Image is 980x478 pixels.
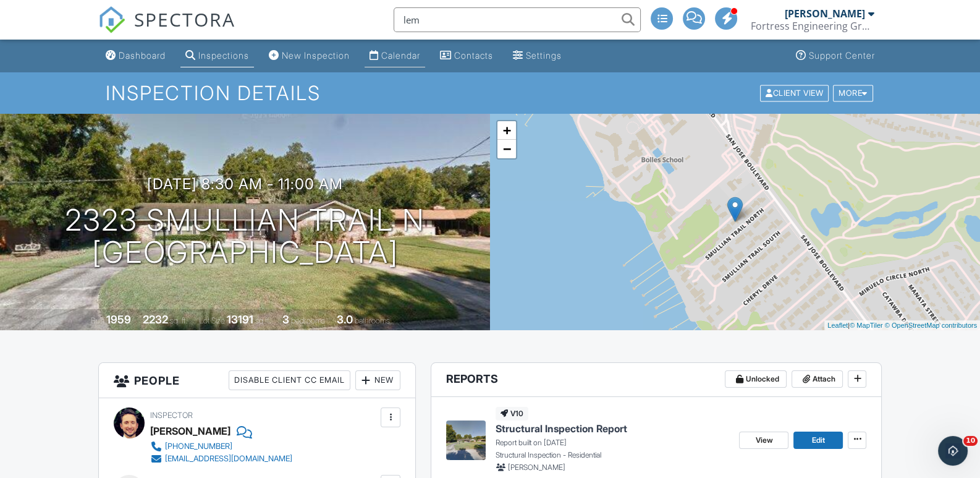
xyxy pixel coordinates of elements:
[180,45,254,67] a: Inspections
[963,436,978,446] span: 10
[134,6,235,32] span: SPECTORA
[101,45,171,67] a: Dashboard
[198,50,249,61] div: Inspections
[508,45,567,67] a: Settings
[98,6,125,33] img: The Best Home Inspection Software - Spectora
[143,313,168,326] div: 2232
[394,7,641,32] input: Search everything...
[106,313,131,326] div: 1959
[808,50,874,61] div: Support Center
[165,442,232,451] div: [PHONE_NUMBER]
[355,316,390,325] span: bathrooms
[282,50,350,61] div: New Inspection
[91,316,104,325] span: Built
[150,422,230,440] div: [PERSON_NAME]
[435,45,498,67] a: Contacts
[784,7,864,20] div: [PERSON_NAME]
[119,50,166,61] div: Dashboard
[454,50,493,61] div: Contacts
[229,370,350,390] div: Disable Client CC Email
[827,322,848,329] a: Leaflet
[850,322,883,329] a: © MapTiler
[99,363,416,398] h3: People
[282,313,289,326] div: 3
[227,313,253,326] div: 13191
[759,88,832,97] a: Client View
[750,20,874,32] div: Fortress Engineering Group LLC
[355,370,400,390] div: New
[790,45,879,67] a: Support Center
[497,140,516,158] a: Zoom out
[337,313,353,326] div: 3.0
[526,50,562,61] div: Settings
[938,436,968,466] iframe: Intercom live chat
[833,85,873,101] div: More
[760,85,829,101] div: Client View
[199,316,225,325] span: Lot Size
[150,453,292,465] a: [EMAIL_ADDRESS][DOMAIN_NAME]
[497,121,516,140] a: Zoom in
[98,17,235,43] a: SPECTORA
[885,322,977,329] a: © OpenStreetMap contributors
[150,411,193,420] span: Inspector
[381,50,420,61] div: Calendar
[106,82,874,104] h1: Inspection Details
[147,176,343,192] h3: [DATE] 8:30 am - 11:00 am
[255,316,271,325] span: sq.ft.
[824,320,980,331] div: |
[264,45,355,67] a: New Inspection
[65,204,425,270] h1: 2323 Smullian Trail N [GEOGRAPHIC_DATA]
[170,316,187,325] span: sq. ft.
[165,454,292,464] div: [EMAIL_ADDRESS][DOMAIN_NAME]
[291,316,325,325] span: bedrooms
[150,440,292,453] a: [PHONE_NUMBER]
[365,45,425,67] a: Calendar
